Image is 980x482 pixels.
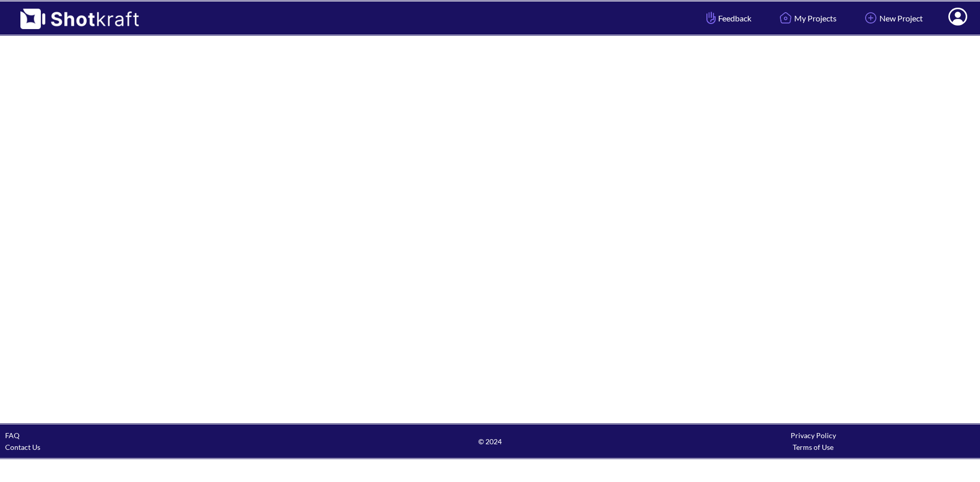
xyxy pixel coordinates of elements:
div: Terms of Use [652,441,975,453]
a: New Project [854,5,930,32]
img: Add Icon [862,9,879,27]
div: Privacy Policy [652,429,975,441]
span: © 2024 [328,436,651,447]
a: FAQ [5,431,19,440]
img: Home Icon [777,9,794,27]
a: Contact Us [5,443,40,451]
span: Feedback [704,12,751,24]
a: My Projects [769,5,844,32]
img: Hand Icon [704,9,718,27]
